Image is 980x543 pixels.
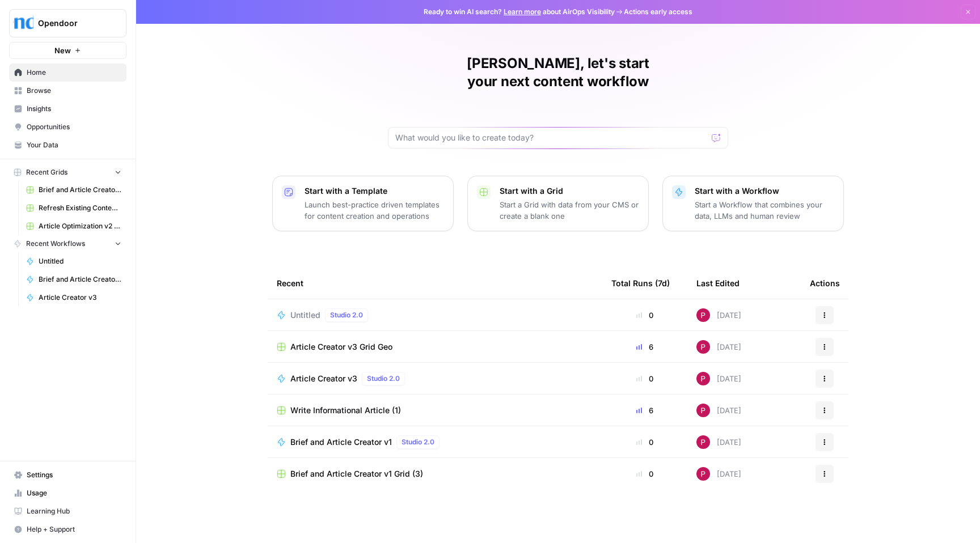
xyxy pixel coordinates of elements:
button: Start with a GridStart a Grid with data from your CMS or create a blank one [467,176,649,231]
img: ybwzozjhtlm9byqzfnhtgjvo2ooy [696,372,710,385]
span: Browse [27,86,121,96]
a: Home [9,63,126,82]
span: Article Creator v3 Grid Geo [290,341,392,353]
img: ybwzozjhtlm9byqzfnhtgjvo2ooy [696,467,710,481]
p: Launch best-practice driven templates for content creation and operations [305,199,444,222]
a: Brief and Article Creator v1 Grid (3) [277,468,593,480]
a: Article Optimization v2 Grid [21,217,126,235]
div: [DATE] [696,435,741,449]
a: Write Informational Article (1) [277,405,593,416]
a: Your Data [9,136,126,154]
div: Last Edited [696,268,740,299]
img: ybwzozjhtlm9byqzfnhtgjvo2ooy [696,308,710,322]
a: Brief and Article Creator v1 [21,270,126,289]
input: What would you like to create today? [395,132,707,143]
img: ybwzozjhtlm9byqzfnhtgjvo2ooy [696,404,710,417]
div: [DATE] [696,340,741,354]
a: Settings [9,466,126,484]
button: Start with a WorkflowStart a Workflow that combines your data, LLMs and human review [662,176,844,231]
div: [DATE] [696,308,741,322]
img: ybwzozjhtlm9byqzfnhtgjvo2ooy [696,435,710,449]
button: Recent Workflows [9,235,126,252]
span: Ready to win AI search? about AirOps Visibility [424,7,615,17]
p: Start a Workflow that combines your data, LLMs and human review [695,199,834,222]
span: Studio 2.0 [330,310,363,320]
a: Brief and Article Creator v1Studio 2.0 [277,435,593,449]
a: Learning Hub [9,502,126,520]
span: Home [27,67,121,78]
span: Refresh Existing Content (2) [39,203,121,213]
img: Opendoor Logo [13,13,33,33]
span: Studio 2.0 [402,437,434,447]
a: Browse [9,82,126,100]
button: Workspace: Opendoor [9,9,126,37]
span: Article Optimization v2 Grid [39,221,121,231]
button: Help + Support [9,520,126,538]
a: Article Creator v3Studio 2.0 [277,372,593,385]
span: Studio 2.0 [367,374,400,384]
span: Recent Workflows [26,239,85,249]
a: Article Creator v3 Grid Geo [277,341,593,353]
div: 0 [611,468,678,480]
p: Start a Grid with data from your CMS or create a blank one [500,199,639,222]
span: Usage [27,488,121,498]
div: 0 [611,309,678,321]
span: Opportunities [27,122,121,132]
a: Insights [9,100,126,118]
div: [DATE] [696,372,741,385]
span: Brief and Article Creator v1 Grid (3) [290,468,423,480]
a: UntitledStudio 2.0 [277,308,593,322]
span: Brief and Article Creator v1 [39,274,121,285]
div: 6 [611,341,678,353]
p: Start with a Workflow [695,185,834,197]
span: Article Creator v3 [290,373,357,384]
span: New [54,45,71,56]
button: Recent Grids [9,164,126,181]
div: Recent [277,268,593,299]
div: [DATE] [696,404,741,417]
span: Brief and Article Creator v1 [290,436,392,448]
span: Your Data [27,140,121,150]
div: 0 [611,436,678,448]
span: Untitled [290,309,320,321]
a: Article Creator v3 [21,289,126,307]
button: New [9,42,126,59]
p: Start with a Template [305,185,444,197]
a: Refresh Existing Content (2) [21,199,126,217]
p: Start with a Grid [500,185,639,197]
div: 0 [611,373,678,384]
span: Untitled [39,256,121,266]
span: Article Creator v3 [39,292,121,303]
a: Brief and Article Creator v1 Grid (3) [21,181,126,199]
img: ybwzozjhtlm9byqzfnhtgjvo2ooy [696,340,710,354]
span: Learning Hub [27,506,121,516]
div: [DATE] [696,467,741,481]
span: Recent Grids [26,167,67,177]
a: Usage [9,484,126,502]
h1: [PERSON_NAME], let's start your next content workflow [388,54,728,91]
span: Brief and Article Creator v1 Grid (3) [39,185,121,195]
a: Untitled [21,252,126,270]
div: Actions [810,268,840,299]
button: Start with a TemplateLaunch best-practice driven templates for content creation and operations [272,176,454,231]
span: Opendoor [38,18,107,29]
span: Write Informational Article (1) [290,405,401,416]
div: Total Runs (7d) [611,268,670,299]
span: Insights [27,104,121,114]
div: 6 [611,405,678,416]
a: Learn more [504,7,541,16]
span: Settings [27,470,121,480]
span: Actions early access [624,7,692,17]
a: Opportunities [9,118,126,136]
span: Help + Support [27,524,121,534]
